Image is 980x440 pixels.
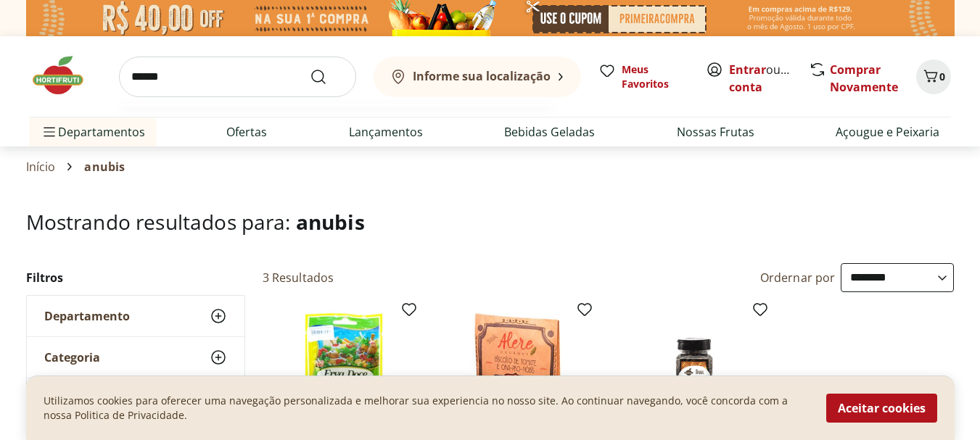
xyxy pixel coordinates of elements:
label: Ordernar por [760,270,836,286]
a: Nossas Frutas [677,123,754,141]
button: Informe sua localização [374,57,581,97]
span: anubis [296,208,365,236]
a: Criar conta [729,62,809,95]
a: Ofertas [226,123,267,141]
a: Comprar Novamente [830,62,898,95]
button: Menu [41,115,58,149]
h2: Filtros [26,263,245,292]
a: Bebidas Geladas [504,123,595,141]
span: 0 [939,70,945,83]
a: Entrar [729,62,766,78]
a: Meus Favoritos [598,62,688,91]
b: Informe sua localização [413,68,551,84]
button: Categoria [27,337,244,378]
input: search [119,57,356,97]
a: Início [26,160,56,173]
span: Meus Favoritos [622,62,688,91]
h2: 3 Resultados [263,270,334,286]
button: Departamento [27,296,244,336]
p: Utilizamos cookies para oferecer uma navegação personalizada e melhorar sua experiencia no nosso ... [44,394,809,423]
span: Categoria [44,350,100,365]
a: Lançamentos [349,123,423,141]
span: anubis [84,160,125,173]
h1: Mostrando resultados para: [26,210,955,233]
button: Submit Search [310,68,345,86]
button: Aceitar cookies [826,394,937,423]
img: Hortifruti [29,54,102,97]
span: Departamentos [41,115,145,149]
a: Açougue e Peixaria [836,123,939,141]
span: Departamento [44,309,130,323]
span: ou [729,61,794,96]
button: Carrinho [916,59,951,94]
